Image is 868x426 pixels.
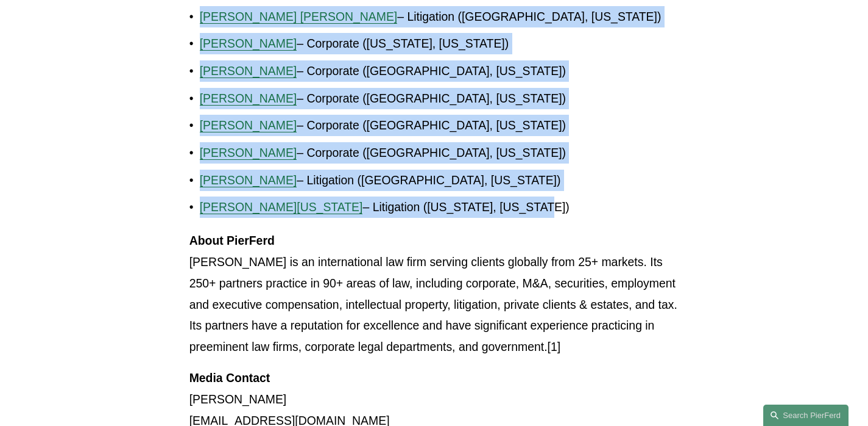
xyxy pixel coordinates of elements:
p: – Litigation ([US_STATE], [US_STATE]) [200,197,679,218]
p: – Corporate ([GEOGRAPHIC_DATA], [US_STATE]) [200,88,679,109]
p: – Corporate ([GEOGRAPHIC_DATA], [US_STATE]) [200,60,679,82]
a: [PERSON_NAME][US_STATE] [200,200,363,214]
strong: About PierFerd [189,234,275,247]
a: [PERSON_NAME] [200,146,297,159]
a: [PERSON_NAME] [PERSON_NAME] [200,10,398,23]
a: [PERSON_NAME] [200,118,297,132]
a: Search this site [763,405,849,426]
p: [PERSON_NAME] is an international law firm serving clients globally from 25+ markets. Its 250+ pa... [189,230,679,358]
p: – Corporate ([GEOGRAPHIC_DATA], [US_STATE]) [200,115,679,136]
a: [PERSON_NAME] [200,37,297,50]
a: [PERSON_NAME] [200,64,297,78]
a: [PERSON_NAME] [200,92,297,105]
a: [PERSON_NAME] [200,173,297,187]
p: – Corporate ([GEOGRAPHIC_DATA], [US_STATE]) [200,142,679,164]
strong: Media Contact [189,371,270,384]
p: – Litigation ([GEOGRAPHIC_DATA], [US_STATE]) [200,6,679,27]
p: – Litigation ([GEOGRAPHIC_DATA], [US_STATE]) [200,170,679,191]
p: – Corporate ([US_STATE], [US_STATE]) [200,33,679,54]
